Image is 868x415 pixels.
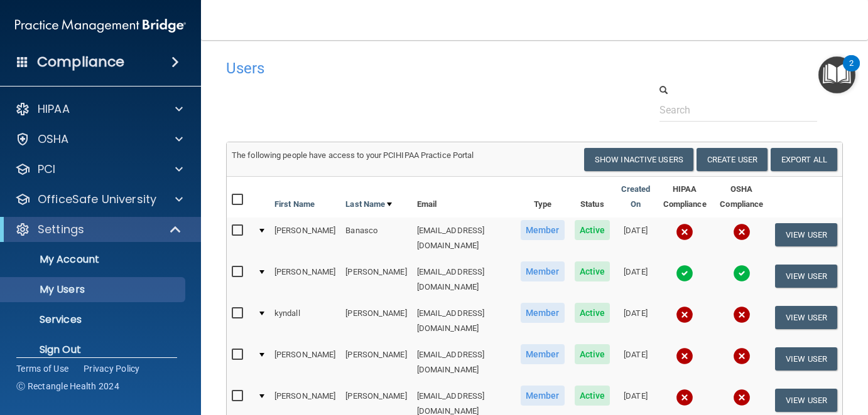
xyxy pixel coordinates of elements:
button: View User [775,223,837,246]
p: OfficeSafe University [38,192,156,207]
span: Active [575,220,610,240]
th: OSHA Compliance [713,177,771,218]
img: cross.ca9f0e7f.svg [676,306,693,323]
a: First Name [274,197,315,212]
a: Settings [15,222,182,237]
p: Settings [38,222,84,237]
button: View User [775,389,837,412]
div: 2 [849,63,854,80]
th: Type [516,177,570,218]
img: cross.ca9f0e7f.svg [733,223,751,241]
td: [PERSON_NAME] [340,259,411,300]
span: Active [575,303,610,323]
td: [DATE] [615,218,656,259]
img: cross.ca9f0e7f.svg [733,306,751,323]
a: Created On [620,182,651,212]
th: Email [412,177,516,218]
button: Open Resource Center, 2 new notifications [818,56,855,93]
td: [PERSON_NAME] [269,218,340,259]
span: Active [575,344,610,364]
button: Show Inactive Users [584,148,693,171]
td: [PERSON_NAME] [340,300,411,342]
td: [EMAIL_ADDRESS][DOMAIN_NAME] [412,342,516,383]
p: My Account [8,253,180,266]
td: [DATE] [615,342,656,383]
p: My Users [8,283,180,296]
td: [DATE] [615,300,656,342]
img: tick.e7d51cea.svg [733,265,751,282]
p: Sign Out [8,344,180,356]
span: Active [575,261,610,281]
a: PCI [15,162,183,177]
td: [EMAIL_ADDRESS][DOMAIN_NAME] [412,259,516,300]
img: cross.ca9f0e7f.svg [676,389,693,406]
a: Last Name [345,197,392,212]
td: [DATE] [615,259,656,300]
span: Member [521,220,565,240]
a: OfficeSafe University [15,192,183,207]
p: PCI [38,162,55,177]
span: Ⓒ Rectangle Health 2024 [16,380,119,392]
span: The following people have access to your PCIHIPAA Practice Portal [232,150,474,160]
th: Status [570,177,616,218]
a: OSHA [15,132,183,147]
p: HIPAA [38,102,70,117]
p: OSHA [38,132,69,147]
span: Member [521,386,565,406]
a: Export All [771,148,837,171]
input: Search [659,98,818,122]
td: [EMAIL_ADDRESS][DOMAIN_NAME] [412,300,516,342]
img: cross.ca9f0e7f.svg [676,223,693,241]
span: Member [521,261,565,281]
h4: Compliance [37,53,124,71]
a: Privacy Policy [84,362,140,375]
button: View User [775,306,837,329]
td: [EMAIL_ADDRESS][DOMAIN_NAME] [412,218,516,259]
span: Member [521,344,565,364]
span: Active [575,386,610,406]
td: [PERSON_NAME] [269,259,340,300]
button: View User [775,265,837,288]
td: Banasco [340,218,411,259]
th: HIPAA Compliance [656,177,713,218]
h4: Users [226,60,578,76]
a: Terms of Use [16,362,68,375]
img: PMB logo [15,13,186,38]
span: Member [521,303,565,323]
img: cross.ca9f0e7f.svg [733,389,751,406]
iframe: Drift Widget Chat Controller [651,327,853,376]
td: [PERSON_NAME] [269,342,340,383]
a: HIPAA [15,102,183,117]
td: [PERSON_NAME] [340,342,411,383]
img: tick.e7d51cea.svg [676,265,693,282]
p: Services [8,313,180,326]
td: kyndall [269,300,340,342]
button: Create User [697,148,768,171]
